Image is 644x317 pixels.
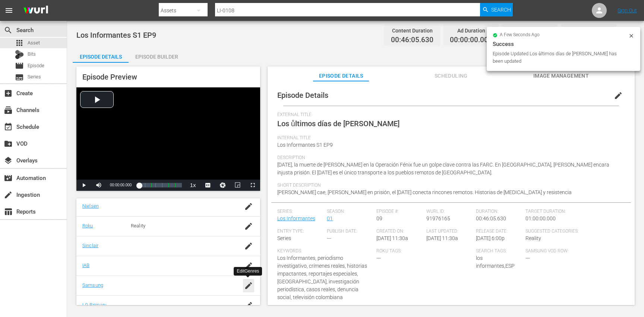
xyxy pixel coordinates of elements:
[215,180,230,191] button: Jump To Time
[376,255,381,261] span: ---
[476,229,522,234] span: Release Date:
[4,89,13,98] span: Create
[82,223,93,229] a: Roku
[82,282,103,288] a: Samsung
[4,190,13,199] span: Ingestion
[426,229,472,234] span: Last Updated:
[426,235,458,241] span: [DATE] 11:30a
[493,50,626,65] div: Episode Updated Los ůltimos días de [PERSON_NAME] has been updated
[476,248,522,254] span: Search Tags:
[327,215,333,221] a: 01
[4,6,13,15] span: menu
[4,26,13,35] span: Search
[277,142,333,148] span: Los Informantes S1 EP9
[277,155,621,161] span: Description
[277,209,323,215] span: Series:
[500,32,540,38] span: a few seconds ago
[186,180,201,191] button: Playback Rate
[82,203,99,209] a: Nielsen
[327,235,331,241] span: ---
[525,255,530,261] span: ---
[76,87,260,191] div: Video Player
[4,106,13,115] span: Channels
[110,183,132,187] span: 00:00:00.000
[391,25,433,36] div: Content Duration
[426,209,472,215] span: Wurl ID:
[28,39,40,47] span: Asset
[129,48,184,66] div: Episode Builder
[476,215,506,221] span: 00:46:05.630
[18,2,54,19] img: ans4CAIJ8jUAAAAAAAAAAAAAAAAAAAAAAAAgQb4GAAAAAAAAAAAAAAAAAAAAAAAAJMjXAAAAAAAAAAAAAAAAAAAAAAAAgAT5G...
[423,71,479,81] span: Scheduling
[82,302,106,308] a: LG Primary
[139,183,181,187] div: Progress Bar
[76,31,156,40] span: Los Informantes S1 EP9
[525,229,621,234] span: Suggested Categories:
[277,215,315,221] a: Los Informantes
[4,174,13,183] span: Automation
[327,229,373,234] span: Publish Date:
[277,112,621,118] span: External Title
[245,180,260,191] button: Fullscreen
[609,87,627,105] button: edit
[533,71,589,81] span: Image Management
[4,122,13,131] span: Schedule
[277,235,291,241] span: Series
[476,255,515,269] span: los informantes,ESP
[15,38,24,47] span: Asset
[391,36,433,44] span: 00:46:05.630
[525,209,621,215] span: Target Duration:
[509,25,551,36] div: Promo Duration
[277,255,367,300] span: Los Informantes, periodismo investigativo, crímenes reales, historias impactantes, reportajes esp...
[525,235,541,241] span: Reality
[4,156,13,165] span: Overlays
[277,162,609,175] span: [DATE], la muerte de [PERSON_NAME] en la Operación Fénix fue un golpe clave contra las FARC. En [...
[450,36,492,44] span: 00:00:00.000
[201,180,215,191] button: Captions
[476,209,522,215] span: Duration:
[277,248,373,254] span: Keywords:
[15,61,24,70] span: Episode
[376,235,408,241] span: [DATE] 11:30a
[230,180,245,191] button: Picture-in-Picture
[568,25,610,36] div: Total Duration
[73,48,129,63] button: Episode Details
[91,180,106,191] button: Mute
[237,268,259,274] div: Edit Genres
[277,189,572,195] span: [PERSON_NAME] cae, [PERSON_NAME] en prisión, el [DATE] conecta rincones remotos. Historias de [ME...
[82,72,137,81] span: Episode Preview
[376,248,472,254] span: Roku Tags:
[82,243,98,248] a: Sinclair
[277,183,621,189] span: Short Description
[376,215,382,221] span: 09
[82,262,89,268] a: IAB
[376,229,422,234] span: Created On:
[73,48,129,66] div: Episode Details
[277,135,621,141] span: Internal Title
[450,25,492,36] div: Ad Duration
[493,40,634,49] div: Success
[4,139,13,148] span: VOD
[277,229,323,234] span: Entry Type:
[376,209,422,215] span: Episode #:
[277,91,328,100] span: Episode Details
[28,50,36,58] span: Bits
[327,209,373,215] span: Season:
[426,215,450,221] span: 91976165
[480,3,513,16] button: Search
[15,50,24,59] div: Bits
[129,48,184,63] button: Episode Builder
[491,3,511,16] span: Search
[525,215,556,221] span: 01:00:00.000
[4,207,13,216] span: Reports
[277,119,400,128] span: Los ůltimos días de [PERSON_NAME]
[476,235,505,241] span: [DATE] 6:00p
[614,91,623,100] span: edit
[313,71,369,81] span: Episode Details
[28,62,44,69] span: Episode
[618,7,637,13] a: Sign Out
[28,73,41,81] span: Series
[525,248,571,254] span: Samsung VOD Row:
[76,180,91,191] button: Play
[15,73,24,82] span: Series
